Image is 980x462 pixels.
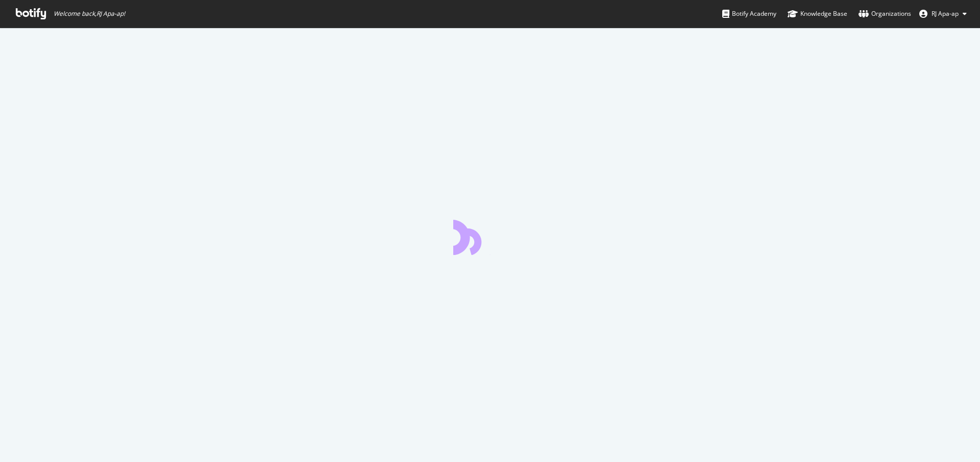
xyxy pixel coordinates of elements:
[788,9,847,19] div: Knowledge Base
[932,9,959,18] span: RJ Apa-ap
[722,9,776,19] div: Botify Academy
[453,218,527,255] div: animation
[911,6,975,22] button: RJ Apa-ap
[859,9,911,19] div: Organizations
[54,10,125,18] span: Welcome back, RJ Apa-ap !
